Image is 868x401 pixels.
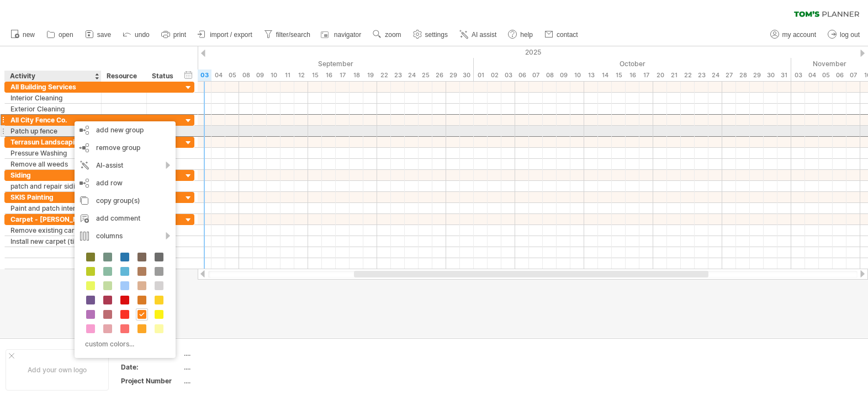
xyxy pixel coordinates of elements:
div: Remove existing carpet [10,225,96,236]
div: Monday, 8 September 2025 [239,69,253,81]
a: help [505,28,536,42]
div: Friday, 10 October 2025 [570,69,584,81]
div: Tuesday, 9 September 2025 [253,69,267,81]
div: add new group [75,121,176,139]
div: Monday, 6 October 2025 [515,69,529,81]
a: AI assist [457,28,500,42]
div: add row [75,174,176,192]
a: print [158,28,189,42]
div: Monday, 3 November 2025 [791,69,805,81]
div: All City Fence Co. [10,115,96,125]
div: Wednesday, 3 September 2025 [198,69,211,81]
span: import / export [210,31,252,39]
div: Thursday, 6 November 2025 [833,69,846,81]
div: Status [152,71,176,82]
a: new [8,28,38,42]
div: Friday, 17 October 2025 [639,69,653,81]
div: Monday, 20 October 2025 [653,69,667,81]
div: Thursday, 16 October 2025 [626,69,639,81]
div: Friday, 24 October 2025 [708,69,722,81]
div: custom colors... [80,336,167,351]
span: AI assist [472,31,496,39]
a: open [44,28,77,42]
div: AI-assist [75,157,176,174]
div: Tuesday, 16 September 2025 [322,69,336,81]
div: Friday, 26 September 2025 [432,69,446,81]
div: Friday, 19 September 2025 [363,69,377,81]
span: undo [135,31,150,39]
a: zoom [370,28,404,42]
div: Thursday, 30 October 2025 [764,69,777,81]
div: copy group(s) [75,192,176,210]
div: Wednesday, 5 November 2025 [819,69,833,81]
div: Resource [107,71,140,82]
div: Project Number [121,376,182,386]
div: Thursday, 18 September 2025 [350,69,363,81]
div: Monday, 22 September 2025 [377,69,391,81]
div: Tuesday, 21 October 2025 [667,69,681,81]
a: save [82,28,114,42]
div: Wednesday, 17 September 2025 [336,69,350,81]
div: Thursday, 4 September 2025 [211,69,225,81]
div: Wednesday, 22 October 2025 [681,69,695,81]
a: contact [542,28,581,42]
a: my account [768,28,819,42]
div: Tuesday, 7 October 2025 [529,69,543,81]
span: remove group [96,143,140,152]
div: Thursday, 9 October 2025 [557,69,570,81]
div: September 2025 [170,58,474,69]
div: Wednesday, 10 September 2025 [267,69,280,81]
div: Thursday, 25 September 2025 [419,69,432,81]
div: Remove all weeds [10,159,96,169]
div: Friday, 5 September 2025 [225,69,239,81]
div: .... [184,349,277,358]
span: print [173,31,186,39]
span: my account [782,31,816,39]
div: Friday, 3 October 2025 [501,69,515,81]
span: contact [557,31,578,39]
a: undo [120,28,153,42]
div: Carpet - [PERSON_NAME] [10,214,96,224]
div: Wednesday, 24 September 2025 [405,69,419,81]
div: Monday, 29 September 2025 [446,69,460,81]
div: Monday, 13 October 2025 [584,69,598,81]
span: help [520,31,533,39]
div: Wednesday, 15 October 2025 [612,69,626,81]
div: Patch up fence [10,126,96,136]
span: open [59,31,73,39]
div: Friday, 7 November 2025 [846,69,860,81]
div: Pressure Washing [10,148,96,158]
span: log out [840,31,860,39]
div: All Building Services [10,82,96,92]
a: navigator [319,28,364,42]
div: Friday, 12 September 2025 [294,69,308,81]
div: Monday, 15 September 2025 [308,69,322,81]
div: Interior Cleaning [10,93,96,103]
div: Wednesday, 1 October 2025 [474,69,488,81]
div: Paint and patch interior [10,203,96,213]
div: Tuesday, 14 October 2025 [598,69,612,81]
a: log out [825,28,863,42]
div: Siding [10,170,96,180]
div: Thursday, 11 September 2025 [280,69,294,81]
div: Tuesday, 4 November 2025 [805,69,819,81]
div: Thursday, 23 October 2025 [695,69,708,81]
div: Install new carpet (tiles) [10,236,96,247]
span: filter/search [276,31,310,39]
div: Wednesday, 29 October 2025 [750,69,764,81]
div: Thursday, 2 October 2025 [488,69,501,81]
div: Monday, 27 October 2025 [722,69,736,81]
div: Tuesday, 30 September 2025 [460,69,474,81]
div: SKIS Painting [10,192,96,202]
span: save [97,31,111,39]
div: Friday, 31 October 2025 [777,69,791,81]
div: Date: [121,362,182,372]
div: Exterior Cleaning [10,104,96,114]
span: zoom [385,31,401,39]
div: Tuesday, 23 September 2025 [391,69,405,81]
span: new [23,31,35,39]
div: patch and repair siding along ___ [10,181,96,191]
div: Tuesday, 28 October 2025 [736,69,750,81]
div: .... [184,362,277,372]
div: .... [184,376,277,386]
